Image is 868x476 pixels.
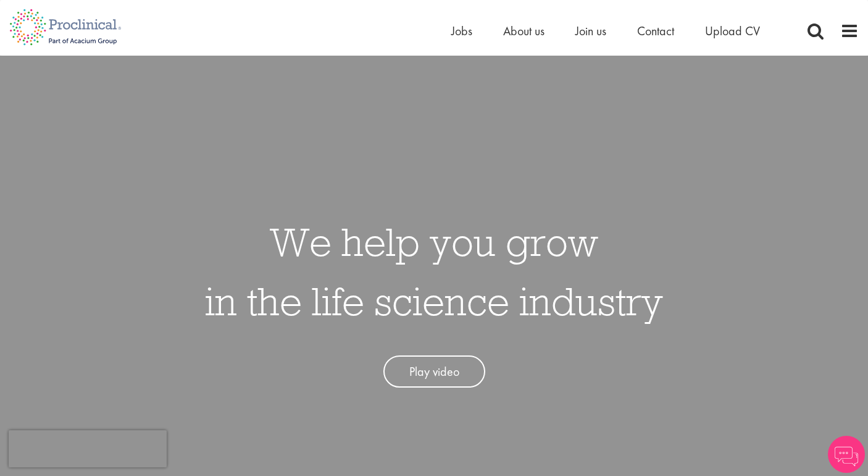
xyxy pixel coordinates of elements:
a: Contact [637,23,674,39]
a: Join us [575,23,606,39]
a: Play video [383,355,485,388]
a: Jobs [451,23,472,39]
a: About us [503,23,545,39]
a: Upload CV [705,23,760,39]
img: Chatbot [828,436,865,473]
h1: We help you grow in the life science industry [205,212,663,331]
